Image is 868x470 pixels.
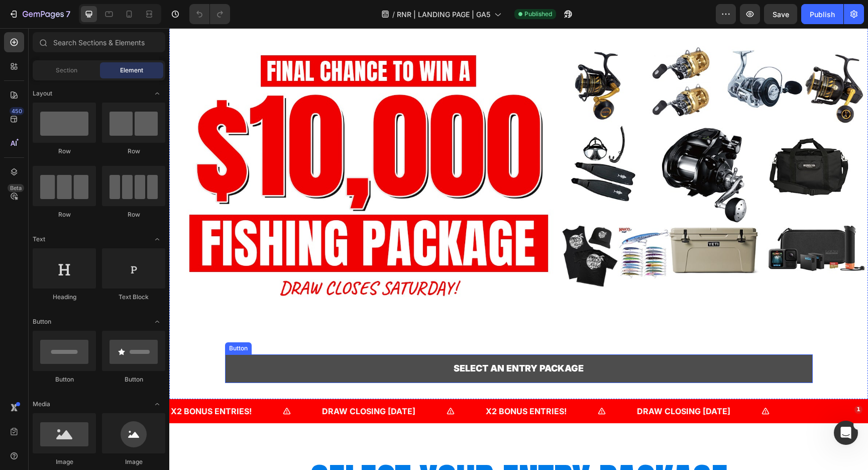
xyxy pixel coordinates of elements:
span: Published [524,10,552,19]
span: Toggle open [149,85,165,102]
button: 7 [4,4,75,24]
div: Image [33,457,96,466]
div: Beta [8,184,24,192]
span: Media [33,400,50,409]
span: / [392,9,395,20]
button: Save [764,4,797,24]
span: 1 [854,406,862,414]
div: Publish [810,9,835,20]
div: Button [33,375,96,384]
iframe: Intercom live chat [834,421,858,445]
span: Toggle open [149,314,165,330]
div: 450 [10,107,24,115]
span: Button [33,317,51,326]
button: Publish [801,4,843,24]
div: Button [58,316,80,325]
p: DRAW CLOSING [DATE] [468,376,561,391]
p: DRAW CLOSING [DATE] [153,376,246,391]
span: Toggle open [149,231,165,247]
span: Text [33,235,45,244]
div: Image [102,457,165,466]
span: RNR | LANDING PAGE | GA5 [397,9,490,20]
span: Toggle open [149,396,165,412]
span: Save [773,10,789,19]
p: SELECT AN ENTRY PACKAGE [284,332,414,348]
div: Row [33,210,96,219]
div: Button [102,375,165,384]
div: Row [33,147,96,156]
input: Search Sections & Elements [33,32,165,52]
div: Row [102,147,165,156]
p: 7 [66,8,70,20]
div: Text Block [102,293,165,302]
div: Undo/Redo [189,4,230,24]
p: X2 BONUS ENTRIES! [2,376,82,391]
div: Heading [33,293,96,302]
span: Layout [33,89,52,98]
span: Element [120,66,143,75]
div: Row [102,210,165,219]
iframe: Design area [169,28,868,470]
span: Section [56,66,77,75]
p: X2 BONUS ENTRIES! [316,376,397,391]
